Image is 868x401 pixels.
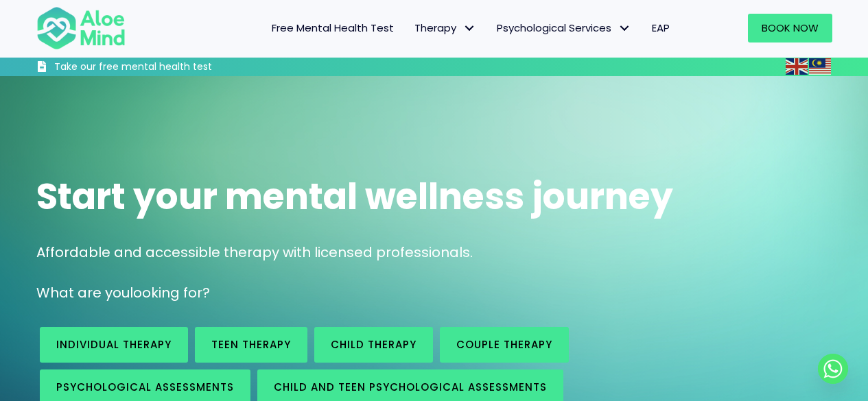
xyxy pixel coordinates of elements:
a: Take our free mental health test [36,60,285,76]
span: looking for? [130,283,210,302]
span: Start your mental wellness journey [36,171,673,221]
span: Psychological Services [497,21,631,35]
a: Individual therapy [40,327,188,363]
span: Psychological assessments [56,380,234,394]
nav: Menu [143,14,680,42]
a: Book Now [748,14,832,42]
span: Couple therapy [456,337,552,352]
a: Free Mental Health Test [261,14,404,42]
a: TherapyTherapy: submenu [404,14,486,42]
a: Couple therapy [440,327,569,363]
a: Child Therapy [314,327,433,363]
span: Therapy [414,21,476,35]
a: Psychological ServicesPsychological Services: submenu [486,14,642,42]
img: en [786,58,808,75]
img: ms [809,58,831,75]
span: Therapy: submenu [460,19,480,38]
img: Aloe mind Logo [36,5,126,51]
span: Child and Teen Psychological assessments [274,380,547,394]
a: Malay [809,58,832,74]
span: What are you [36,283,130,302]
a: English [786,58,809,74]
span: EAP [652,21,670,35]
a: Teen Therapy [195,327,307,363]
span: Teen Therapy [211,337,291,352]
span: Book Now [762,21,819,35]
span: Individual therapy [56,337,172,352]
a: Whatsapp [818,354,848,384]
h3: Take our free mental health test [54,60,285,74]
span: Psychological Services: submenu [615,19,635,38]
a: EAP [642,14,680,42]
span: Free Mental Health Test [272,21,394,35]
span: Child Therapy [331,337,417,352]
p: Affordable and accessible therapy with licensed professionals. [36,243,832,263]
